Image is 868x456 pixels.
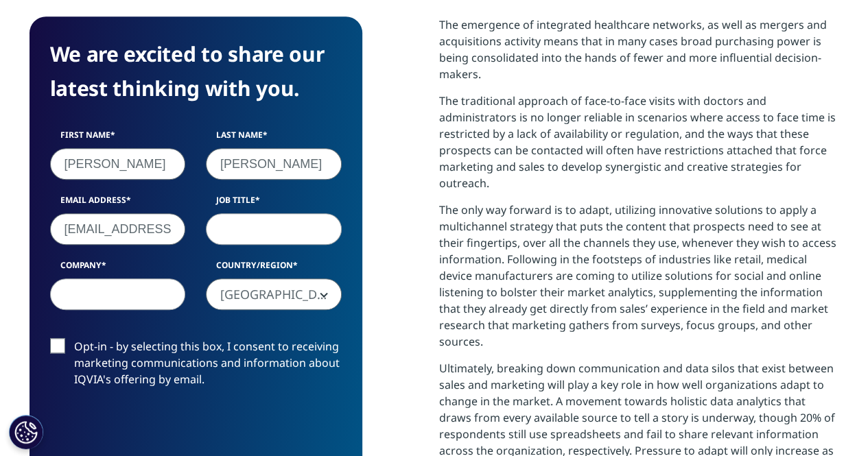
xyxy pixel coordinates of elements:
[9,415,43,449] button: Cookies Settings
[206,129,342,148] label: Last Name
[50,338,342,395] label: Opt-in - by selecting this box, I consent to receiving marketing communications and information a...
[206,259,342,278] label: Country/Region
[50,194,186,213] label: Email Address
[50,129,186,148] label: First Name
[206,194,342,213] label: Job Title
[50,37,342,106] h4: We are excited to share our latest thinking with you.
[50,259,186,278] label: Company
[206,278,342,310] span: Germany
[439,93,839,202] p: The traditional approach of face-to-face visits with doctors and administrators is no longer reli...
[439,202,839,360] p: The only way forward is to adapt, utilizing innovative solutions to apply a multichannel strategy...
[439,16,839,93] p: The emergence of integrated healthcare networks, as well as mergers and acquisitions activity mea...
[207,279,341,311] span: Germany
